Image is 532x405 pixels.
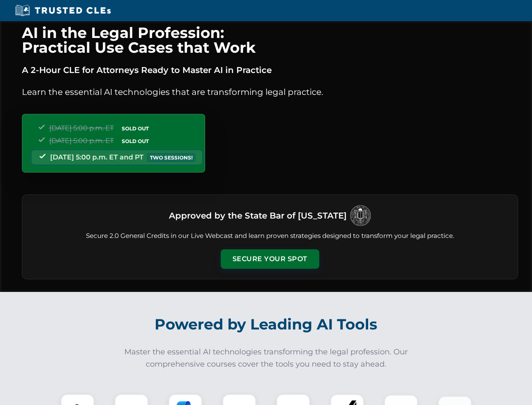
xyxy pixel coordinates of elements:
h3: Approved by the State Bar of [US_STATE] [169,208,347,223]
p: Master the essential AI technologies transforming the legal profession. Our comprehensive courses... [119,346,414,370]
span: SOLD OUT [119,137,152,146]
span: [DATE] 5:00 p.m. ET [49,137,114,145]
h1: AI in the Legal Profession: Practical Use Cases that Work [22,25,518,55]
span: [DATE] 5:00 p.m. ET [49,124,114,132]
p: Secure 2.0 General Credits in our Live Webcast and learn proven strategies designed to transform ... [32,231,508,241]
img: Logo [350,205,371,226]
p: Learn the essential AI technologies that are transforming legal practice. [22,85,518,99]
img: Trusted CLEs [13,4,113,17]
p: A 2-Hour CLE for Attorneys Ready to Master AI in Practice [22,63,518,77]
h2: Powered by Leading AI Tools [33,310,500,339]
button: Secure Your Spot [221,249,319,269]
span: SOLD OUT [119,124,152,133]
